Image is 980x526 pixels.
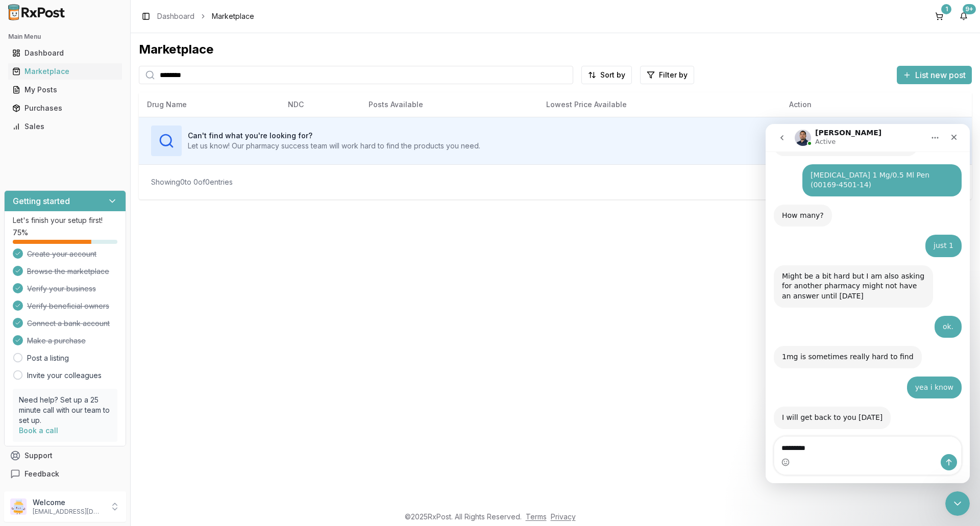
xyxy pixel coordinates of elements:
[538,92,781,117] th: Lowest Price Available
[4,100,126,116] button: Purchases
[13,195,70,207] h3: Getting started
[10,498,27,515] img: User avatar
[897,71,972,81] a: List new post
[526,512,547,521] a: Terms
[4,446,126,465] button: Support
[27,370,102,381] a: Invite your colleagues
[212,11,254,21] span: Marketplace
[151,177,233,187] div: Showing 0 to 0 of 0 entries
[4,63,126,80] button: Marketplace
[12,103,118,113] div: Purchases
[139,92,280,117] th: Drug Name
[781,92,972,117] th: Action
[12,48,118,58] div: Dashboard
[33,497,104,508] p: Welcome
[157,11,194,21] a: Dashboard
[931,8,947,24] button: 1
[4,118,126,135] button: Sales
[188,141,480,151] p: Let us know! Our pharmacy success team will work hard to find the products you need.
[4,4,69,20] img: RxPost Logo
[27,318,110,329] span: Connect a bank account
[8,81,122,99] a: My Posts
[19,426,58,435] a: Book a call
[915,69,966,81] span: List new post
[27,249,96,259] span: Create your account
[4,465,126,483] button: Feedback
[640,66,694,84] button: Filter by
[27,353,69,363] a: Post a listing
[27,336,86,346] span: Make a purchase
[13,228,28,238] span: 75 %
[8,117,122,136] a: Sales
[188,131,480,141] h3: Can't find what you're looking for?
[941,4,951,14] div: 1
[581,66,632,84] button: Sort by
[12,121,118,132] div: Sales
[659,70,688,80] span: Filter by
[8,99,122,117] a: Purchases
[27,284,96,294] span: Verify your business
[955,8,972,24] button: 9+
[551,512,576,521] a: Privacy
[600,70,625,80] span: Sort by
[33,508,104,516] p: [EMAIL_ADDRESS][DOMAIN_NAME]
[19,395,111,425] p: Need help? Set up a 25 minute call with our team to set up.
[27,301,109,311] span: Verify beneficial owners
[280,92,360,117] th: NDC
[897,66,972,84] button: List new post
[12,66,118,77] div: Marketplace
[13,215,117,226] p: Let's finish your setup first!
[963,4,976,14] div: 9+
[8,33,122,41] h2: Main Menu
[766,124,970,483] iframe: Intercom live chat
[157,11,254,21] nav: breadcrumb
[8,44,122,62] a: Dashboard
[139,41,972,58] div: Marketplace
[4,45,126,61] button: Dashboard
[945,491,970,516] iframe: Intercom live chat
[4,82,126,98] button: My Posts
[27,266,109,277] span: Browse the marketplace
[360,92,538,117] th: Posts Available
[24,469,59,479] span: Feedback
[8,62,122,81] a: Marketplace
[12,85,118,95] div: My Posts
